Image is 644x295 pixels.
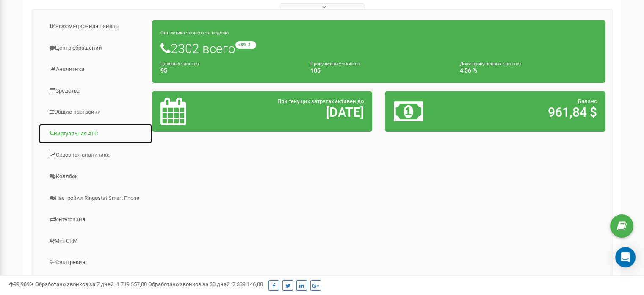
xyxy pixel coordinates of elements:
[116,281,147,287] u: 1 719 357,00
[39,102,152,123] a: Общие настройки
[615,247,636,267] div: Open Intercom Messenger
[466,105,597,119] h2: 961,84 $
[460,67,597,74] h4: 4,56 %
[235,41,256,49] small: +89
[39,145,152,166] a: Сквозная аналитика
[39,166,152,187] a: Коллбек
[160,67,298,74] h4: 95
[39,59,152,80] a: Аналитика
[35,281,147,287] span: Обработано звонков за 7 дней :
[277,98,364,104] span: При текущих затратах активен до
[578,98,597,104] span: Баланс
[160,41,597,56] h1: 2302 всего
[310,67,448,74] h4: 105
[160,30,229,36] small: Статистика звонков за неделю
[148,281,263,287] span: Обработано звонков за 30 дней :
[160,61,199,67] small: Целевых звонков
[460,61,521,67] small: Доля пропущенных звонков
[39,231,152,252] a: Mini CRM
[232,105,364,119] h2: [DATE]
[310,61,360,67] small: Пропущенных звонков
[39,252,152,273] a: Коллтрекинг
[39,124,152,144] a: Виртуальная АТС
[39,16,152,37] a: Информационная панель
[8,281,34,287] span: 99,989%
[232,281,263,287] u: 7 339 146,00
[39,188,152,209] a: Настройки Ringostat Smart Phone
[39,81,152,101] a: Средства
[39,209,152,230] a: Интеграция
[39,38,152,59] a: Центр обращений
